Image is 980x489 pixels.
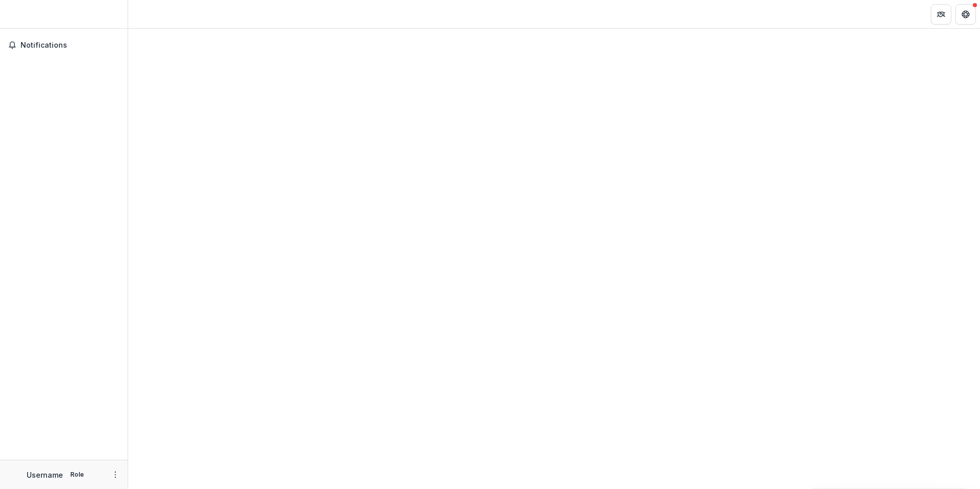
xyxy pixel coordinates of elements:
[27,470,63,480] p: Username
[21,41,119,50] span: Notifications
[955,4,976,25] button: Get Help
[4,37,124,53] button: Notifications
[67,470,87,479] p: Role
[109,468,121,481] button: More
[931,4,951,25] button: Partners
